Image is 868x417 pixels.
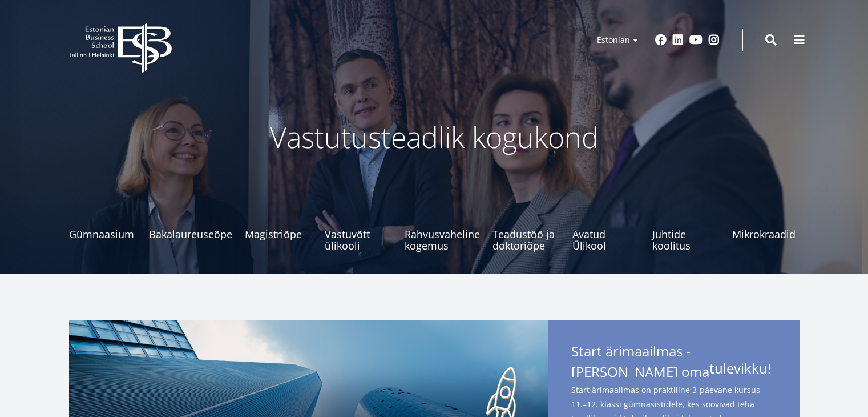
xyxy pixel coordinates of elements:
[652,228,720,251] span: Juhtide koolitus
[149,228,232,240] span: Bakalaureuseõpe
[652,206,720,251] a: Juhtide koolitus
[325,206,392,251] a: Vastuvõtt ülikooli
[149,206,232,251] a: Bakalaureuseõpe
[672,34,684,46] a: Linkedin
[709,360,771,377] span: tulevikku!
[405,228,480,251] span: Rahvusvaheline kogemus
[708,34,720,46] a: Instagram
[732,206,800,251] a: Mikrokraadid
[132,120,737,154] p: Vastutusteadlik kogukond
[69,206,136,251] a: Gümnaasium
[492,206,560,251] a: Teadustöö ja doktoriõpe
[572,228,640,251] span: Avatud Ülikool
[732,228,800,240] span: Mikrokraadid
[69,228,136,240] span: Gümnaasium
[572,206,640,251] a: Avatud Ülikool
[245,228,312,240] span: Magistriõpe
[245,206,312,251] a: Magistriõpe
[325,228,392,251] span: Vastuvõtt ülikooli
[655,34,667,46] a: Facebook
[689,34,703,46] a: Youtube
[405,206,480,251] a: Rahvusvaheline kogemus
[571,343,777,380] span: Start ärimaailmas - [PERSON_NAME] oma
[492,228,560,251] span: Teadustöö ja doktoriõpe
